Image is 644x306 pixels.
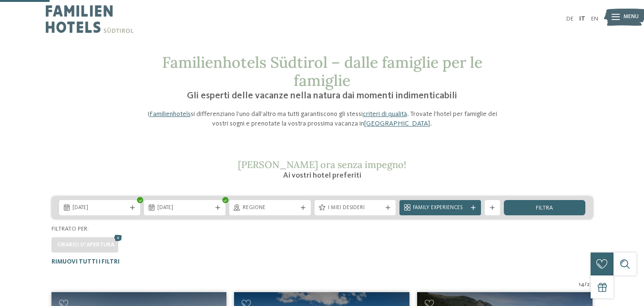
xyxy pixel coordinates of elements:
a: criteri di qualità [363,111,407,117]
p: I si differenziano l’uno dall’altro ma tutti garantiscono gli stessi . Trovate l’hotel per famigl... [141,109,503,128]
span: I miei desideri [328,204,383,212]
a: IT [579,16,585,22]
span: Rimuovi tutti i filtri [51,259,120,265]
span: Filtrato per: [51,226,89,232]
span: Familienhotels Südtirol – dalle famiglie per le famiglie [162,53,482,90]
a: Familienhotels [149,111,191,117]
span: Family Experiences [413,204,468,212]
a: DE [566,16,573,22]
span: [DATE] [157,204,212,212]
a: [GEOGRAPHIC_DATA] [364,120,430,127]
span: Ai vostri hotel preferiti [283,172,361,179]
span: Gli esperti delle vacanze nella natura dai momenti indimenticabili [187,91,457,101]
span: Orario d'apertura [57,242,114,248]
span: 27 [587,281,593,289]
span: filtra [536,205,553,211]
span: Regione [243,204,297,212]
span: 14 [579,281,584,289]
span: / [584,281,587,289]
span: [DATE] [72,204,127,212]
span: Menu [624,13,639,21]
a: EN [591,16,598,22]
span: [PERSON_NAME] ora senza impegno! [238,158,406,170]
